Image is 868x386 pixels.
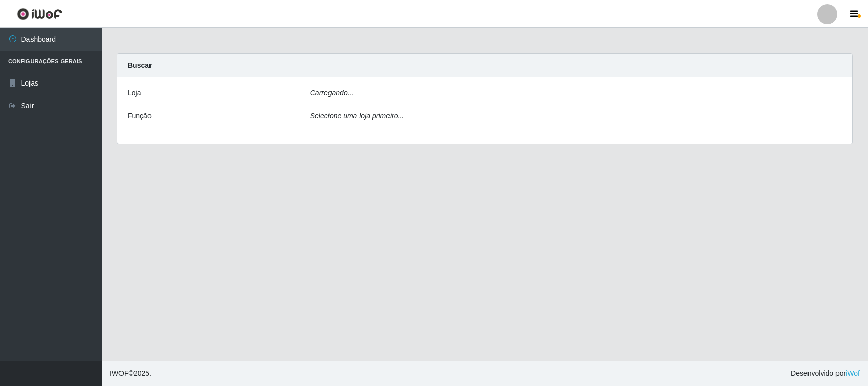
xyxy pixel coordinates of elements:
span: Desenvolvido por [791,368,860,379]
i: Carregando... [310,89,354,97]
span: © 2025 . [110,368,152,379]
a: iWof [846,369,860,377]
strong: Buscar [128,61,152,69]
label: Loja [128,88,141,98]
label: Função [128,111,152,121]
img: CoreUI Logo [17,8,62,20]
i: Selecione uma loja primeiro... [310,112,404,120]
span: IWOF [110,369,129,377]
